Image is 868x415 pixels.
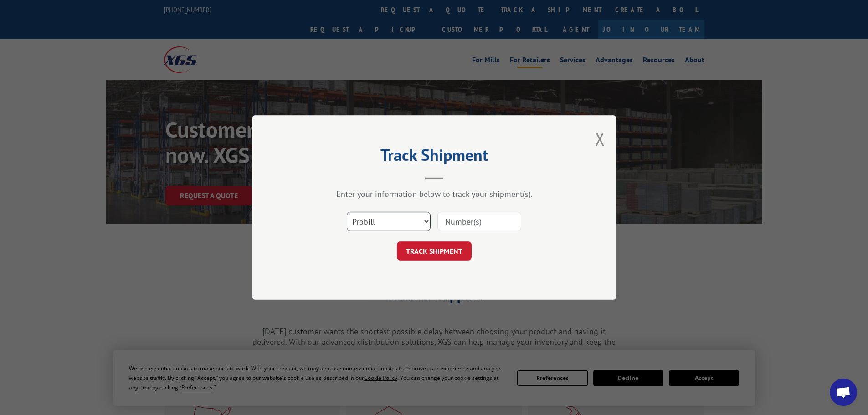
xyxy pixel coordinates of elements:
div: Open chat [830,379,857,406]
button: TRACK SHIPMENT [397,241,472,261]
div: Enter your information below to track your shipment(s). [298,189,571,199]
h2: Track Shipment [298,149,571,166]
input: Number(s) [437,212,521,231]
button: Close modal [595,127,605,151]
